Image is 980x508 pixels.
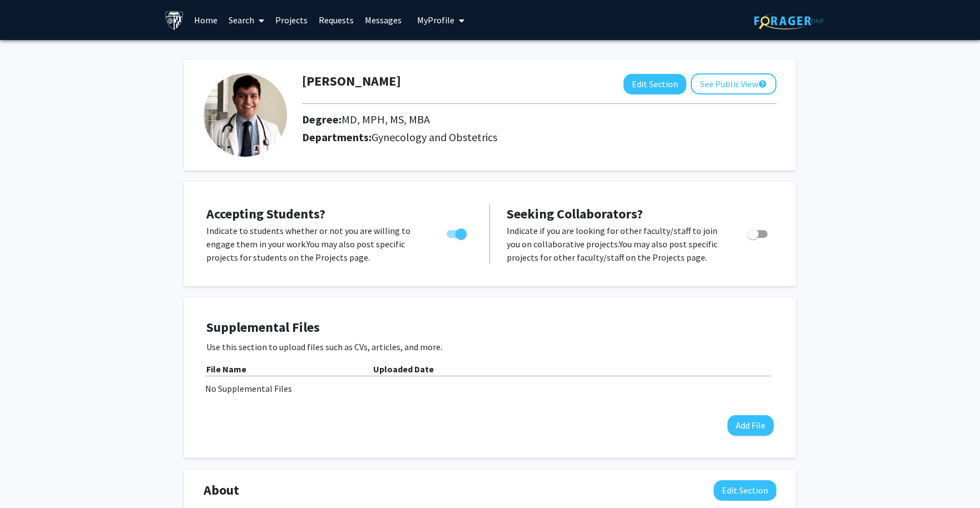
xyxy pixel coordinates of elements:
span: MD, MPH, MS, MBA [341,112,430,126]
b: File Name [206,363,246,375]
p: Indicate if you are looking for other faculty/staff to join you on collaborative projects. You ma... [507,224,726,264]
button: Edit About [714,480,776,501]
button: See Public View [691,73,776,94]
span: Accepting Students? [206,205,325,222]
span: My Profile [417,14,454,26]
button: Add File [727,415,774,436]
a: Home [189,1,223,39]
mat-icon: help [758,77,767,91]
p: Use this section to upload files such as CVs, articles, and more. [206,340,774,353]
span: Seeking Collaborators? [507,205,643,222]
div: Toggle [442,224,473,241]
img: Profile Picture [204,73,287,157]
p: Indicate to students whether or not you are willing to engage them in your work. You may also pos... [206,224,425,264]
h2: Departments: [294,131,785,144]
div: Toggle [743,224,774,241]
a: Requests [313,1,359,39]
h1: [PERSON_NAME] [302,73,401,89]
h2: Degree: [302,113,430,126]
img: Johns Hopkins University Logo [165,11,184,30]
a: Projects [270,1,313,39]
b: Uploaded Date [373,363,434,375]
button: Edit Section [623,74,686,94]
a: Messages [359,1,407,39]
h4: Supplemental Files [206,320,774,336]
div: No Supplemental Files [205,382,775,395]
iframe: Chat [8,458,47,500]
img: ForagerOne Logo [754,12,824,29]
span: About [204,480,239,500]
a: Search [223,1,270,39]
span: Gynecology and Obstetrics [372,130,497,144]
